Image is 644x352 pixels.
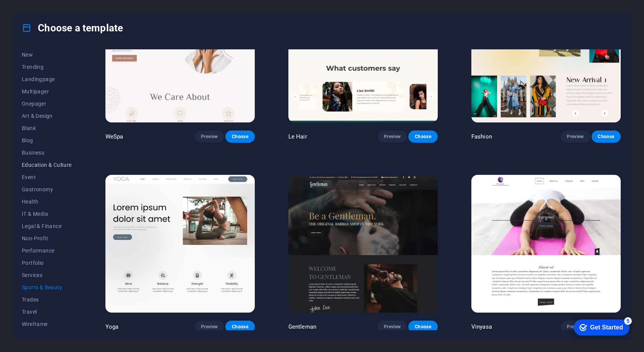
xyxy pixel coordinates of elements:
[22,257,72,269] button: Portfolio
[23,8,55,15] div: Get Started
[471,323,492,331] p: Vinyasa
[22,122,72,134] button: Blank
[201,324,218,330] span: Preview
[22,244,72,257] button: Performance
[22,183,72,196] button: Gastronomy
[561,321,590,333] button: Preview
[22,232,72,244] button: Non-Profit
[561,130,590,143] button: Preview
[231,324,248,330] span: Choose
[105,323,119,331] p: Yoga
[6,4,62,20] div: Get Started 5 items remaining, 0% complete
[471,133,492,140] p: Fashion
[414,134,431,140] span: Choose
[384,324,401,330] span: Preview
[22,321,72,327] span: Wireframe
[22,309,72,315] span: Travel
[22,52,72,58] span: New
[378,130,407,143] button: Preview
[22,297,72,303] span: Trades
[384,134,401,140] span: Preview
[201,134,218,140] span: Preview
[22,293,72,306] button: Trades
[22,147,72,159] button: Business
[22,284,72,290] span: Sports & Beauty
[105,175,255,313] img: Yoga
[22,73,72,85] button: Landingpage
[22,211,72,217] span: IT & Media
[22,235,72,241] span: Non-Profit
[22,113,72,119] span: Art & Design
[22,76,72,82] span: Landingpage
[195,130,224,143] button: Preview
[408,321,437,333] button: Choose
[567,324,584,330] span: Preview
[22,208,72,220] button: IT & Media
[22,110,72,122] button: Art & Design
[22,125,72,131] span: Blank
[105,133,123,140] p: WeSpa
[22,196,72,208] button: Health
[414,324,431,330] span: Choose
[378,321,407,333] button: Preview
[22,22,123,34] h4: Choose a template
[22,260,72,266] span: Portfolio
[22,220,72,232] button: Legal & Finance
[22,223,72,229] span: Legal & Finance
[22,85,72,98] button: Multipager
[225,321,254,333] button: Choose
[22,171,72,183] button: Event
[22,306,72,318] button: Travel
[22,150,72,156] span: Business
[57,2,64,9] div: 5
[22,269,72,281] button: Services
[22,248,72,254] span: Performance
[598,134,615,140] span: Choose
[231,134,248,140] span: Choose
[592,130,621,143] button: Choose
[22,64,72,70] span: Trending
[22,272,72,278] span: Services
[22,49,72,61] button: New
[408,130,437,143] button: Choose
[22,137,72,143] span: Blog
[22,101,72,107] span: Onepager
[22,88,72,95] span: Multipager
[22,159,72,171] button: Education & Culture
[195,321,224,333] button: Preview
[22,134,72,147] button: Blog
[225,130,254,143] button: Choose
[22,61,72,73] button: Trending
[22,186,72,192] span: Gastronomy
[22,162,72,168] span: Education & Culture
[22,98,72,110] button: Onepager
[471,175,621,313] img: Vinyasa
[22,174,72,180] span: Event
[22,199,72,205] span: Health
[288,175,438,313] img: Gentleman
[288,323,316,331] p: Gentleman
[22,318,72,330] button: Wireframe
[288,133,307,140] p: Le Hair
[567,134,584,140] span: Preview
[22,281,72,293] button: Sports & Beauty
